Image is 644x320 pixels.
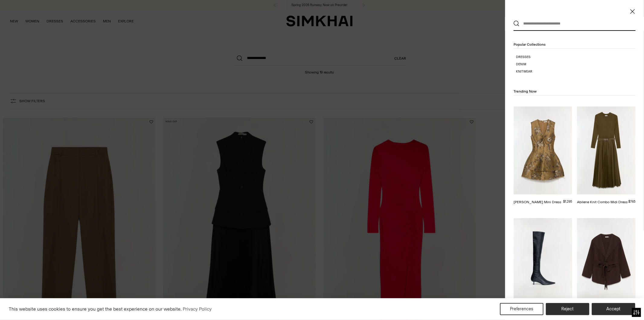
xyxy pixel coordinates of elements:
iframe: Sign Up via Text for Offers [5,297,61,315]
a: Privacy Policy (opens in a new tab) [182,305,213,314]
span: Trending Now [514,89,537,93]
button: Reject [546,303,589,315]
span: Popular Collections [514,42,546,47]
a: Denim [516,62,636,67]
a: [PERSON_NAME] Mini Dress [514,200,561,204]
span: This website uses cookies to ensure you get the best experience on our website. [9,306,182,312]
button: Accept [592,303,635,315]
a: Dresses [516,55,636,60]
button: Close [630,8,636,15]
a: Knitwear [516,69,636,74]
button: Search [514,21,520,27]
button: Preferences [500,303,543,315]
a: Abilene Knit Combo Midi Dress [577,200,628,204]
input: What are you looking for? [520,17,627,30]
